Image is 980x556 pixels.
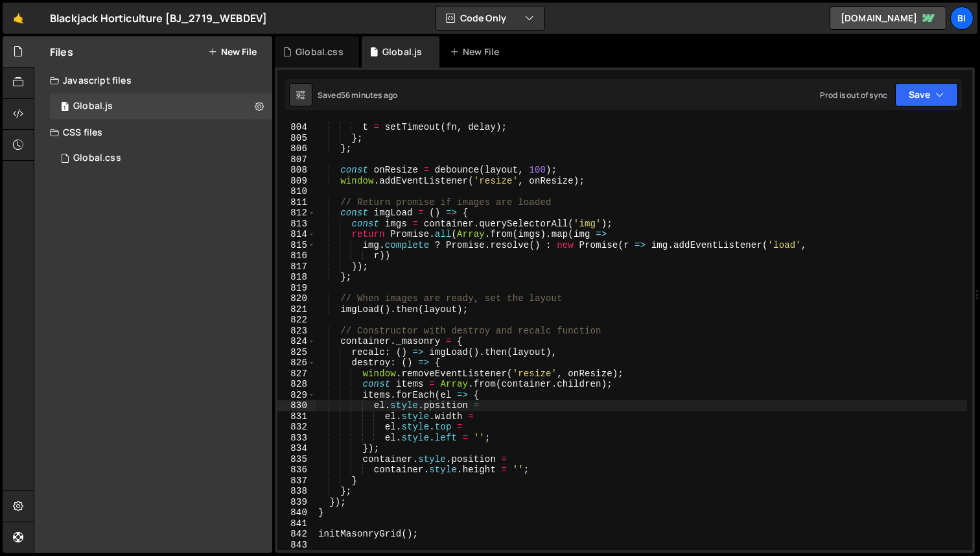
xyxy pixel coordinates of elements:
[382,45,422,58] div: Global.js
[436,6,544,30] button: Code Only
[277,250,316,261] div: 816
[277,208,316,219] div: 812
[34,67,272,93] div: Javascript files
[73,101,113,112] div: Global.js
[73,152,121,164] div: Global.css
[277,357,316,369] div: 826
[277,261,316,272] div: 817
[950,6,974,30] a: Bi
[341,90,397,101] div: 56 minutes ago
[277,529,316,540] div: 842
[277,443,316,454] div: 834
[277,293,316,304] div: 820
[277,197,316,208] div: 811
[277,507,316,518] div: 840
[277,497,316,508] div: 839
[830,6,946,30] a: [DOMAIN_NAME]
[277,176,316,187] div: 809
[277,133,316,144] div: 805
[277,422,316,433] div: 832
[277,465,316,476] div: 836
[318,90,397,101] div: Saved
[277,165,316,176] div: 808
[277,229,316,240] div: 814
[277,454,316,465] div: 835
[277,315,316,326] div: 822
[277,411,316,422] div: 831
[277,186,316,197] div: 810
[50,145,277,171] div: 16258/43966.css
[277,154,316,165] div: 807
[277,379,316,390] div: 828
[296,45,344,58] div: Global.css
[277,304,316,315] div: 821
[277,518,316,529] div: 841
[277,433,316,444] div: 833
[277,390,316,401] div: 829
[277,219,316,230] div: 813
[50,45,73,59] h2: Files
[208,47,257,57] button: New File
[50,10,267,26] div: Blackjack Horticulture [BJ_2719_WEBDEV]
[450,45,504,58] div: New File
[3,3,34,34] a: 🤙
[277,476,316,487] div: 837
[277,143,316,154] div: 806
[277,240,316,251] div: 815
[50,93,272,119] div: 16258/43868.js
[895,83,958,106] button: Save
[277,486,316,497] div: 838
[61,103,69,113] span: 1
[277,540,316,551] div: 843
[34,119,272,145] div: CSS files
[277,122,316,133] div: 804
[277,336,316,347] div: 824
[820,90,887,101] div: Prod is out of sync
[277,272,316,283] div: 818
[277,347,316,358] div: 825
[277,400,316,411] div: 830
[277,369,316,380] div: 827
[277,283,316,294] div: 819
[277,326,316,337] div: 823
